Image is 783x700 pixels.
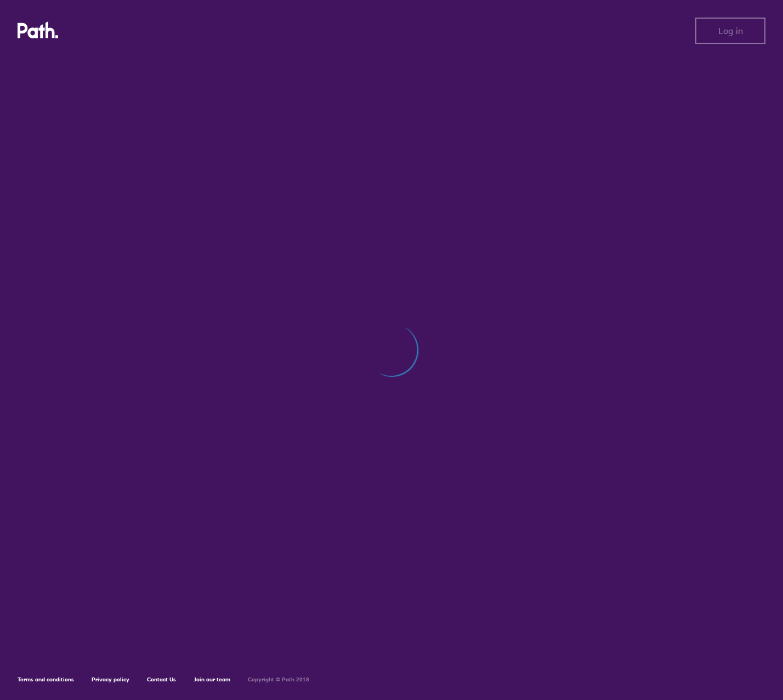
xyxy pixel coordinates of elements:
[92,676,129,683] a: Privacy policy
[147,676,176,683] a: Contact Us
[18,676,74,683] a: Terms and conditions
[695,18,765,44] button: Log in
[718,26,743,36] span: Log in
[248,676,309,683] h6: Copyright © Path 2018
[194,676,230,683] a: Join our team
